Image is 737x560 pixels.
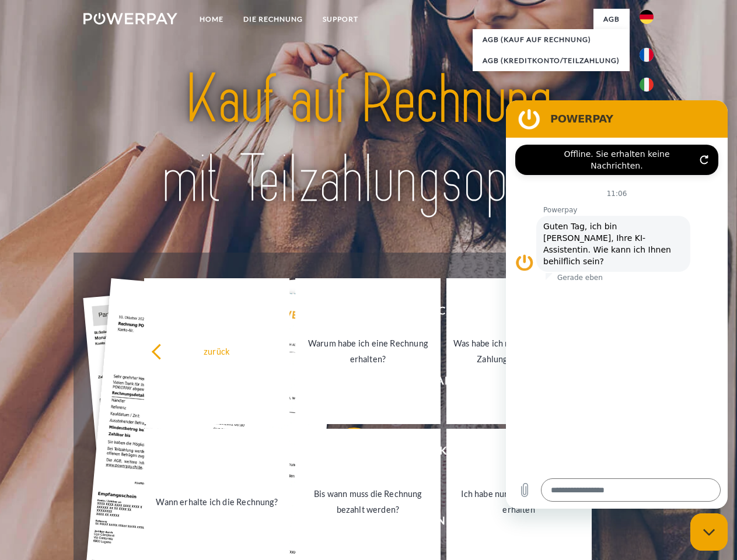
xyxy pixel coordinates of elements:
[446,278,592,424] a: Was habe ich noch offen, ist meine Zahlung eingegangen?
[640,48,654,62] img: fr
[640,10,654,24] img: de
[111,56,626,223] img: title-powerpay_de.svg
[302,335,434,367] div: Warum habe ich eine Rechnung erhalten?
[302,486,434,517] div: Bis wann muss die Rechnung bezahlt werden?
[83,13,177,24] img: logo-powerpay-white.svg
[190,9,233,30] a: Home
[151,343,282,359] div: zurück
[640,78,654,92] img: it
[473,50,630,71] a: AGB (Kreditkonto/Teilzahlung)
[453,335,585,367] div: Was habe ich noch offen, ist meine Zahlung eingegangen?
[506,100,728,509] iframe: Messaging-Fenster
[690,513,728,551] iframe: Schaltfläche zum Öffnen des Messaging-Fensters; Konversation läuft
[313,9,368,30] a: SUPPORT
[151,494,282,509] div: Wann erhalte ich die Rechnung?
[473,29,630,50] a: AGB (Kauf auf Rechnung)
[453,486,585,517] div: Ich habe nur eine Teillieferung erhalten
[593,9,630,30] a: agb
[233,9,313,30] a: DIE RECHNUNG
